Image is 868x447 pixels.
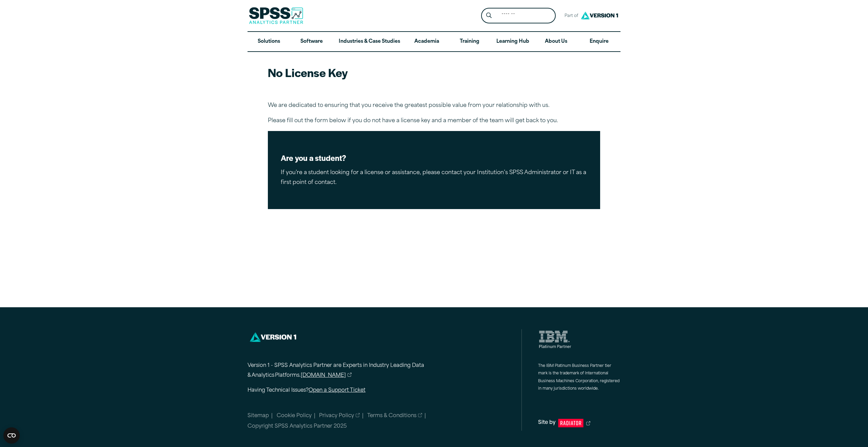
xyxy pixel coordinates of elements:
[483,10,495,22] button: Search magnifying glass icon
[406,32,448,52] a: Academia
[277,413,312,418] a: Cookie Policy
[248,32,620,52] nav: Desktop version of site main menu
[319,412,360,420] a: Privacy Policy
[309,388,366,393] a: Open a Support Ticket
[248,386,451,396] p: Having Technical Issues?
[561,11,579,21] span: Part of
[268,101,600,111] p: We are dedicated to ensuring that you receive the greatest possible value from your relationship ...
[538,418,555,428] span: Site by
[538,362,620,393] p: The IBM Platinum Business Partner tier mark is the trademark of International Business Machines C...
[290,32,333,52] a: Software
[535,32,577,52] a: About Us
[578,32,620,52] a: Enquire
[248,413,269,418] a: Sitemap
[281,153,587,163] h2: Are you a student?
[3,427,20,444] button: Open CMP widget
[301,371,352,381] a: [DOMAIN_NAME]
[248,424,347,429] span: Copyright SPSS Analytics Partner 2025
[538,418,620,428] a: Site by Radiator Digital
[249,7,303,24] img: SPSS Analytics Partner
[558,419,584,427] svg: Radiator Digital
[481,8,556,24] form: Site Header Search Form
[268,116,600,126] p: Please fill out the form below if you do not have a license key and a member of the team will get...
[248,412,521,431] nav: Minor links within the footer
[333,32,406,52] a: Industries & Case Studies
[268,65,600,80] h2: No License Key
[248,32,290,52] a: Solutions
[281,168,587,188] p: If you’re a student looking for a license or assistance, please contact your Institution’s SPSS A...
[248,361,451,381] p: Version 1 - SPSS Analytics Partner are Experts in Industry Leading Data & Analytics Platforms.
[486,13,492,18] svg: Search magnifying glass icon
[491,32,535,52] a: Learning Hub
[367,412,422,420] a: Terms & Conditions
[579,9,620,22] img: Version1 Logo
[448,32,491,52] a: Training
